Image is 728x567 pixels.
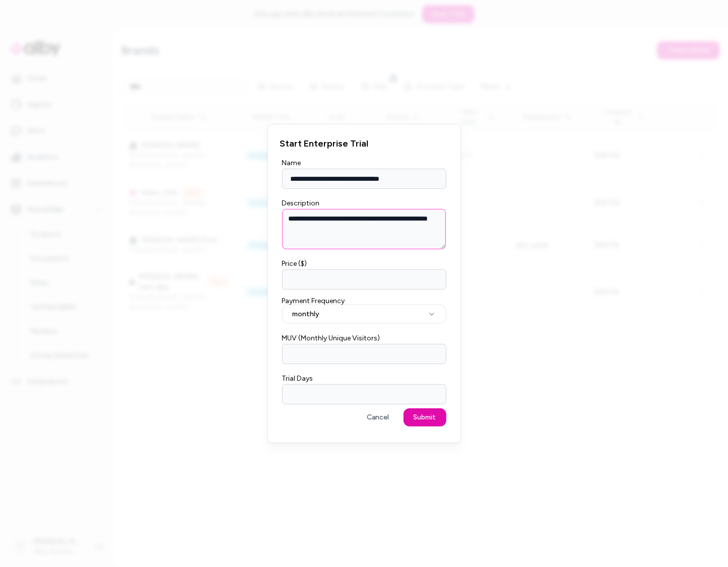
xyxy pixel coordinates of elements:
button: Submit [404,408,446,427]
label: Name [282,159,301,167]
label: Price ($) [282,259,307,268]
label: Payment Frequency [282,298,446,305]
label: Trial Days [282,374,313,383]
button: Cancel [357,408,400,427]
label: MUV (Monthly Unique Visitors) [282,334,380,342]
h2: Start Enterprise Trial [280,136,448,151]
label: Description [282,199,320,207]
